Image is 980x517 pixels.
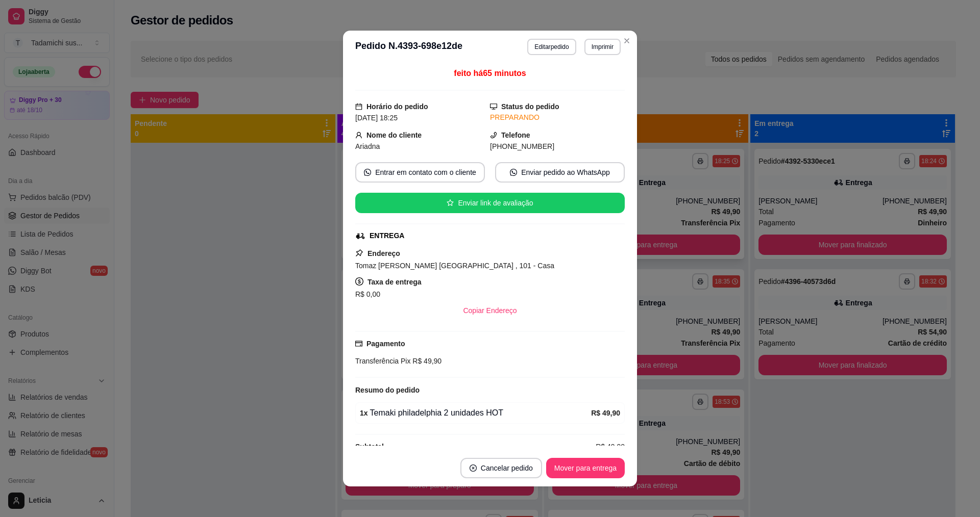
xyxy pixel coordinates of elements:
span: phone [490,132,497,139]
strong: Nome do cliente [366,131,422,139]
button: Imprimir [584,39,621,55]
button: starEnviar link de avaliação [355,193,625,213]
span: [PHONE_NUMBER] [490,142,554,150]
span: feito há 65 minutos [454,69,526,77]
span: credit-card [355,340,362,347]
strong: R$ 49,90 [591,409,620,417]
span: pushpin [355,249,363,257]
span: calendar [355,103,362,110]
strong: Telefone [501,131,530,139]
span: user [355,132,362,139]
button: whats-appEntrar em contato com o cliente [355,162,485,183]
strong: Endereço [367,249,400,257]
button: Editarpedido [527,39,576,55]
span: R$ 49,90 [410,357,442,365]
button: close-circleCancelar pedido [460,458,542,478]
strong: Subtotal [355,443,384,451]
span: Ariadna [355,142,380,150]
span: star [447,199,454,206]
span: desktop [490,103,497,110]
div: Temaki philadelphia 2 unidades HOT [360,407,591,419]
span: R$ 49,90 [596,441,625,452]
span: [DATE] 18:25 [355,114,398,122]
span: close-circle [470,464,477,472]
strong: Taxa de entrega [367,278,422,286]
span: R$ 0,00 [355,290,380,298]
div: PREPARANDO [490,112,625,123]
strong: 1 x [360,409,368,417]
h3: Pedido N. 4393-698e12de [355,39,462,55]
button: Copiar Endereço [455,300,525,321]
div: ENTREGA [370,230,404,241]
button: whats-appEnviar pedido ao WhatsApp [495,162,625,183]
span: Transferência Pix [355,357,410,365]
button: Close [619,33,635,49]
strong: Pagamento [366,340,405,348]
strong: Status do pedido [501,102,559,111]
span: dollar [355,277,363,286]
span: whats-app [510,169,517,176]
span: whats-app [364,169,371,176]
strong: Horário do pedido [366,102,428,111]
strong: Resumo do pedido [355,386,420,394]
span: Tomaz [PERSON_NAME] [GEOGRAPHIC_DATA] , 101 - Casa [355,262,554,270]
button: Mover para entrega [546,458,625,478]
